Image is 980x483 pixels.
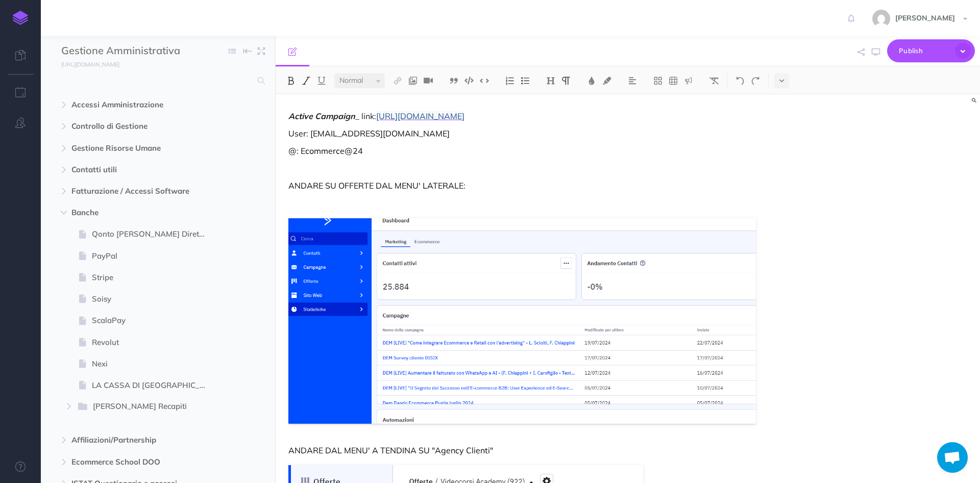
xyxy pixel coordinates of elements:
[628,77,637,85] img: Alignment dropdown menu button
[71,434,201,446] span: Affiliazioni/Partnership
[561,77,571,85] img: Paragraph button
[890,13,960,22] span: [PERSON_NAME]
[93,400,199,413] span: [PERSON_NAME] Recapiti
[92,271,214,284] span: Stripe
[424,77,433,85] img: Add video button
[288,111,355,121] em: Active Campaign
[669,77,678,85] img: Create table button
[887,39,975,62] button: Publish
[376,111,464,121] a: [URL][DOMAIN_NAME]
[937,442,968,473] div: Aprire la chat
[71,142,201,154] span: Gestione Risorse Umane
[71,99,201,111] span: Accessi Amministrazione
[521,77,530,85] img: Unordered list button
[480,77,489,84] img: Inline code button
[587,77,596,85] img: Text color button
[92,379,214,392] span: LA CASSA DI [GEOGRAPHIC_DATA]
[872,10,890,28] img: 773ddf364f97774a49de44848d81cdba.jpg
[288,179,756,192] p: ANDARE SU OFFERTE DAL MENU' LATERALE:
[393,77,402,85] img: Link button
[684,77,693,85] img: Callout dropdown menu button
[92,336,214,349] span: Revolut
[92,293,214,305] span: Soisy
[288,444,756,456] p: ANDARE DAL MENU' A TENDINA SU "Agency Clienti"
[61,61,119,68] small: [URL][DOMAIN_NAME]
[546,77,555,85] img: Headings dropdown button
[288,145,756,157] p: @: Ecommerce@24
[71,206,201,219] span: Banche
[317,77,326,85] img: Underline button
[736,77,745,85] img: Undo
[288,127,756,140] p: User: [EMAIL_ADDRESS][DOMAIN_NAME]
[602,77,611,85] img: Text background color button
[302,77,311,85] img: Italic button
[92,250,214,262] span: PayPal
[899,43,950,59] span: Publish
[71,456,201,468] span: Ecommerce School DOO
[71,185,201,197] span: Fatturazione / Accessi Software
[92,314,214,327] span: ScalaPay
[288,218,756,424] img: 5P7vjxGuh2vHmtDFaLmD.png
[92,358,214,370] span: Nexi
[61,43,181,59] input: Documentation Name
[71,164,201,176] span: Contatti utili
[71,120,201,132] span: Controllo di Gestione
[464,77,474,84] img: Code block button
[41,59,130,69] a: [URL][DOMAIN_NAME]
[449,77,458,85] img: Blockquote button
[286,77,296,85] img: Bold button
[751,77,760,85] img: Redo
[61,72,252,90] input: Search
[288,110,756,122] p: _ link:
[408,77,418,85] img: Add image button
[505,77,514,85] img: Ordered list button
[92,228,214,240] span: Qonto [PERSON_NAME] Diretto RID
[13,11,28,25] img: logo-mark.svg
[709,77,719,85] img: Clear styles button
